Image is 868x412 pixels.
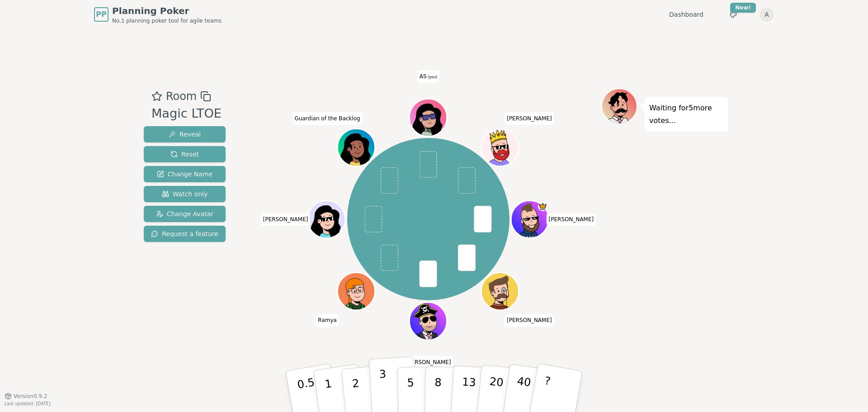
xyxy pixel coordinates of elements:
span: Change Name [157,170,212,179]
span: Version 0.9.2 [14,393,47,400]
a: PPPlanning PokerNo.1 planning poker tool for agile teams [94,5,222,24]
button: Reveal [144,126,226,142]
button: Reset [144,146,226,162]
button: Add as favourite [151,88,162,104]
span: Reset [170,150,199,159]
span: Click to change your name [261,213,311,226]
button: A [759,7,774,22]
span: Watch only [162,189,208,199]
button: Request a feature [144,226,226,242]
button: Version0.9.2 [5,393,47,400]
span: Change Avatar [156,209,214,218]
span: PP [96,9,106,20]
p: Waiting for 5 more votes... [649,102,723,127]
span: (you) [427,75,438,79]
button: Watch only [144,186,226,202]
span: Click to change your name [417,70,439,83]
span: Click to change your name [505,112,554,125]
button: New! [725,6,741,23]
span: Blake is the host [538,202,548,211]
a: Dashboard [669,10,703,19]
button: Change Name [144,166,226,182]
span: Room [166,88,197,104]
span: Request a feature [151,229,218,238]
div: Magic LTOE [151,104,222,123]
div: New! [730,3,756,13]
span: Click to change your name [316,314,339,327]
span: Planning Poker [112,5,222,17]
button: Click to change your avatar [410,100,446,135]
span: Click to change your name [505,314,554,327]
span: Click to change your name [292,112,363,125]
span: Last updated: [DATE] [5,401,51,406]
span: Reveal [169,130,201,139]
span: Click to change your name [404,356,453,369]
span: No.1 planning poker tool for agile teams [112,17,222,24]
span: Click to change your name [547,213,596,226]
button: Change Avatar [144,206,226,222]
